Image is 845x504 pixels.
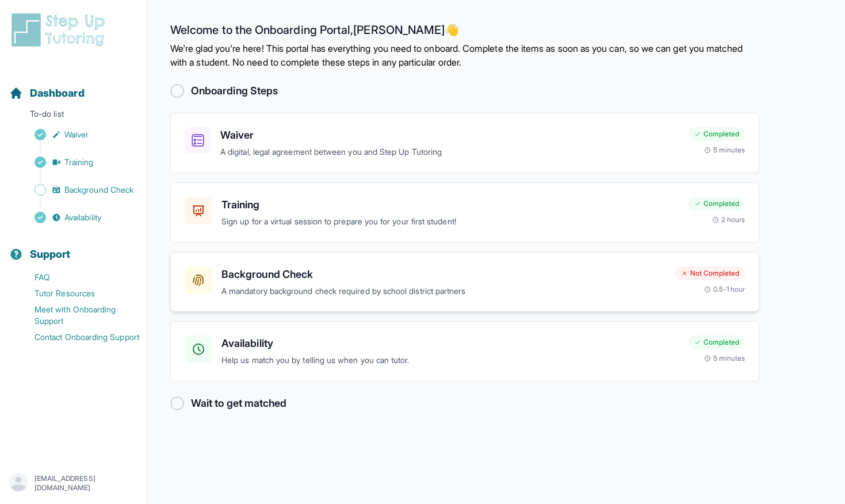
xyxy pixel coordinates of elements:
[64,212,101,223] span: Availability
[704,354,745,363] div: 5 minutes
[5,228,142,267] button: Support
[689,335,745,349] div: Completed
[689,197,745,211] div: Completed
[9,473,137,494] button: [EMAIL_ADDRESS][DOMAIN_NAME]
[30,85,85,101] span: Dashboard
[9,12,112,48] img: logo
[64,156,94,168] span: Training
[221,266,666,282] h3: Background Check
[221,197,679,213] h3: Training
[30,246,71,262] span: Support
[221,335,679,352] h3: Availability
[64,184,133,196] span: Background Check
[9,127,147,143] a: Waiver
[675,266,745,280] div: Not Completed
[704,285,745,294] div: 0.5-1 hour
[689,127,745,141] div: Completed
[170,252,759,312] a: Background CheckA mandatory background check required by school district partnersNot Completed0.5...
[191,83,278,99] h2: Onboarding Steps
[9,269,147,285] a: FAQ
[170,182,759,243] a: TrainingSign up for a virtual session to prepare you for your first student!Completed2 hours
[35,474,137,492] p: [EMAIL_ADDRESS][DOMAIN_NAME]
[170,41,759,69] p: We're glad you're here! This portal has everything you need to onboard. Complete the items as soo...
[712,215,745,224] div: 2 hours
[220,127,679,143] h3: Waiver
[704,146,745,155] div: 5 minutes
[9,285,147,301] a: Tutor Resources
[9,85,85,101] a: Dashboard
[9,329,147,345] a: Contact Onboarding Support
[170,23,759,41] h2: Welcome to the Onboarding Portal, [PERSON_NAME] 👋
[170,321,759,381] a: AvailabilityHelp us match you by telling us when you can tutor.Completed5 minutes
[191,395,286,411] h2: Wait to get matched
[221,285,666,298] p: A mandatory background check required by school district partners
[170,113,759,173] a: WaiverA digital, legal agreement between you and Step Up TutoringCompleted5 minutes
[9,182,147,198] a: Background Check
[5,67,142,106] button: Dashboard
[9,301,147,329] a: Meet with Onboarding Support
[9,154,147,170] a: Training
[5,108,142,124] p: To-do list
[64,129,89,140] span: Waiver
[221,354,679,367] p: Help us match you by telling us when you can tutor.
[221,215,679,228] p: Sign up for a virtual session to prepare you for your first student!
[220,146,679,159] p: A digital, legal agreement between you and Step Up Tutoring
[9,209,147,226] a: Availability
